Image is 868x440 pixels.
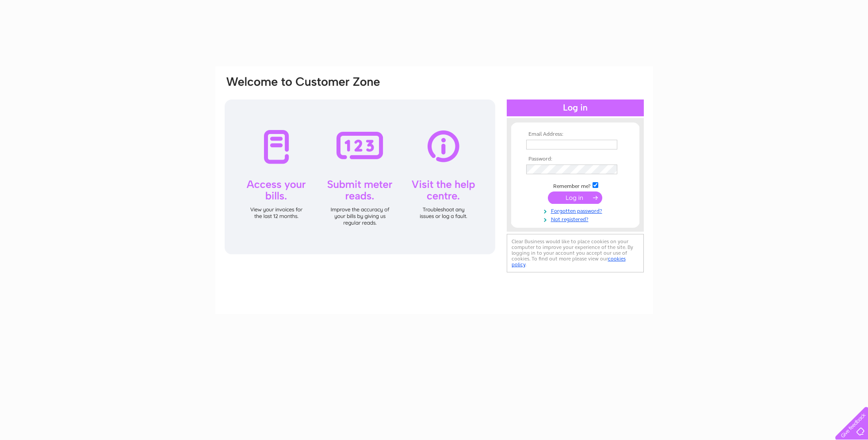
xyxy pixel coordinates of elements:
[526,214,627,223] a: Not registered?
[524,156,627,162] th: Password:
[524,181,627,190] td: Remember me?
[548,191,602,204] input: Submit
[507,234,644,272] div: Clear Business would like to place cookies on your computer to improve your experience of the sit...
[524,131,627,138] th: Email Address:
[512,256,626,268] a: cookies policy
[526,206,627,214] a: Forgotten password?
